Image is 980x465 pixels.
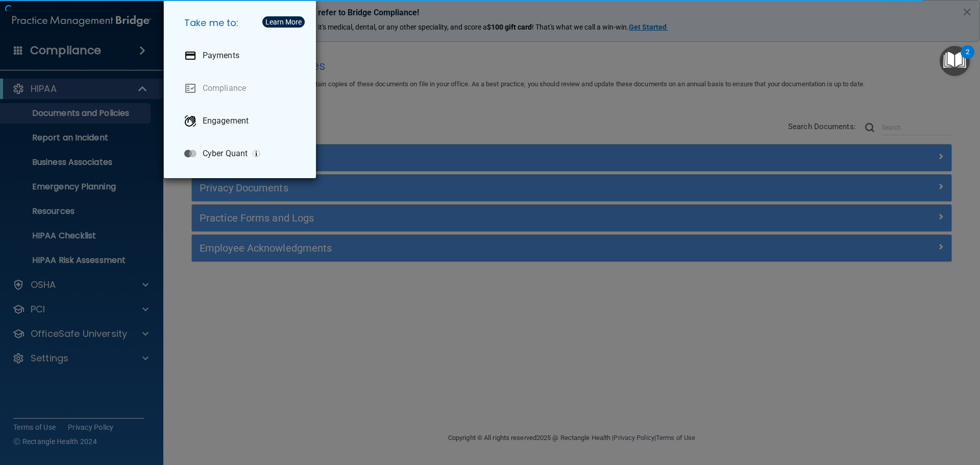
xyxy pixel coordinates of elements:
[176,74,308,103] a: Compliance
[203,116,249,126] p: Engagement
[265,18,302,26] div: Learn More
[203,51,239,61] p: Payments
[966,52,969,65] div: 2
[203,149,248,159] p: Cyber Quant
[940,46,970,76] button: Open Resource Center, 2 new notifications
[176,139,308,168] a: Cyber Quant
[262,16,305,28] button: Learn More
[176,107,308,135] a: Engagement
[176,9,308,37] h5: Take me to:
[176,41,308,70] a: Payments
